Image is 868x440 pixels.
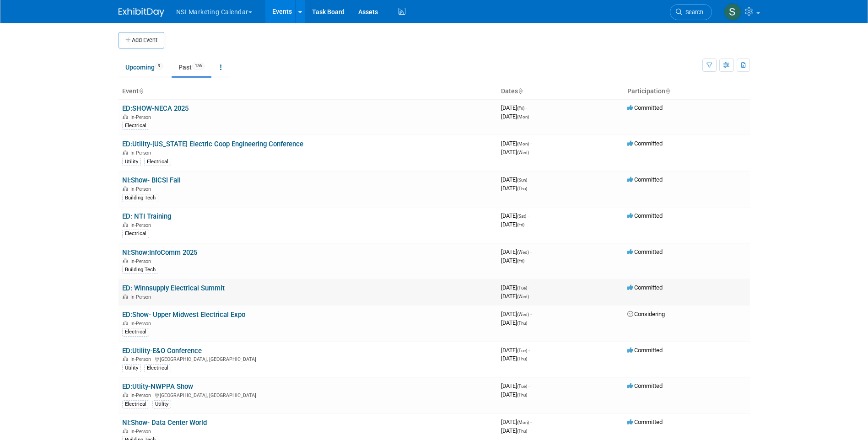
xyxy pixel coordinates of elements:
[665,87,670,95] a: Sort by Participation Type
[724,3,741,21] img: Stephanie Strange
[517,186,527,191] span: (Thu)
[122,266,158,274] div: Building Tech
[122,400,149,408] div: Electrical
[517,177,527,182] span: (Sun)
[130,294,154,300] span: In-Person
[130,186,154,192] span: In-Person
[122,140,303,148] a: ED:Utility-[US_STATE] Electric Coop Engineering Conference
[528,176,530,183] span: -
[627,419,663,425] span: Committed
[501,319,527,326] span: [DATE]
[122,122,149,130] div: Electrical
[144,158,171,166] div: Electrical
[518,87,523,95] a: Sort by Start Date
[119,59,170,76] a: Upcoming9
[130,321,154,327] span: In-Person
[122,419,207,427] a: NI:Show- Data Center World
[517,392,527,397] span: (Thu)
[123,294,128,299] img: In-Person Event
[123,222,128,227] img: In-Person Event
[682,9,703,16] span: Search
[119,84,497,99] th: Event
[517,250,529,255] span: (Wed)
[501,284,530,291] span: [DATE]
[501,355,527,362] span: [DATE]
[517,214,526,219] span: (Sat)
[501,311,532,317] span: [DATE]
[122,391,494,398] div: [GEOGRAPHIC_DATA], [GEOGRAPHIC_DATA]
[122,364,141,372] div: Utility
[530,140,532,147] span: -
[130,258,154,264] span: In-Person
[122,248,197,257] a: NI:Show:InfoComm 2025
[517,348,527,353] span: (Tue)
[528,382,530,389] span: -
[123,114,128,119] img: In-Person Event
[123,186,128,191] img: In-Person Event
[670,4,712,20] a: Search
[517,106,524,111] span: (Fri)
[139,87,143,95] a: Sort by Event Name
[122,176,181,184] a: NI:Show- BICSI Fall
[123,258,128,263] img: In-Person Event
[123,356,128,361] img: In-Person Event
[122,284,225,292] a: ED: Winnsupply Electrical Summit
[528,284,530,291] span: -
[501,248,532,255] span: [DATE]
[627,212,663,219] span: Committed
[119,32,164,48] button: Add Event
[627,176,663,183] span: Committed
[122,328,149,336] div: Electrical
[517,222,524,227] span: (Fri)
[530,248,532,255] span: -
[130,150,154,156] span: In-Person
[130,222,154,228] span: In-Person
[123,150,128,155] img: In-Person Event
[119,8,164,17] img: ExhibitDay
[517,420,529,425] span: (Mon)
[627,248,663,255] span: Committed
[501,149,529,156] span: [DATE]
[517,258,524,263] span: (Fri)
[517,356,527,361] span: (Thu)
[122,104,189,113] a: ED:SHOW-NECA 2025
[501,212,529,219] span: [DATE]
[530,311,532,317] span: -
[517,321,527,326] span: (Thu)
[627,382,663,389] span: Committed
[501,382,530,389] span: [DATE]
[501,140,532,147] span: [DATE]
[122,212,171,220] a: ED: NTI Training
[122,230,149,238] div: Electrical
[130,392,154,398] span: In-Person
[152,400,171,408] div: Utility
[501,113,529,120] span: [DATE]
[144,364,171,372] div: Electrical
[130,356,154,362] span: In-Person
[528,347,530,354] span: -
[122,194,158,202] div: Building Tech
[501,347,530,354] span: [DATE]
[627,104,663,111] span: Committed
[123,429,128,433] img: In-Person Event
[517,141,529,146] span: (Mon)
[501,104,527,111] span: [DATE]
[517,294,529,299] span: (Wed)
[123,392,128,397] img: In-Person Event
[122,158,141,166] div: Utility
[130,114,154,120] span: In-Person
[501,185,527,192] span: [DATE]
[501,221,524,228] span: [DATE]
[122,347,202,355] a: ED:Utility-E&O Conference
[122,355,494,362] div: [GEOGRAPHIC_DATA], [GEOGRAPHIC_DATA]
[501,419,532,425] span: [DATE]
[627,311,665,317] span: Considering
[517,150,529,155] span: (Wed)
[501,176,530,183] span: [DATE]
[517,114,529,119] span: (Mon)
[627,140,663,147] span: Committed
[501,391,527,398] span: [DATE]
[172,59,211,76] a: Past156
[624,84,750,99] th: Participation
[627,284,663,291] span: Committed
